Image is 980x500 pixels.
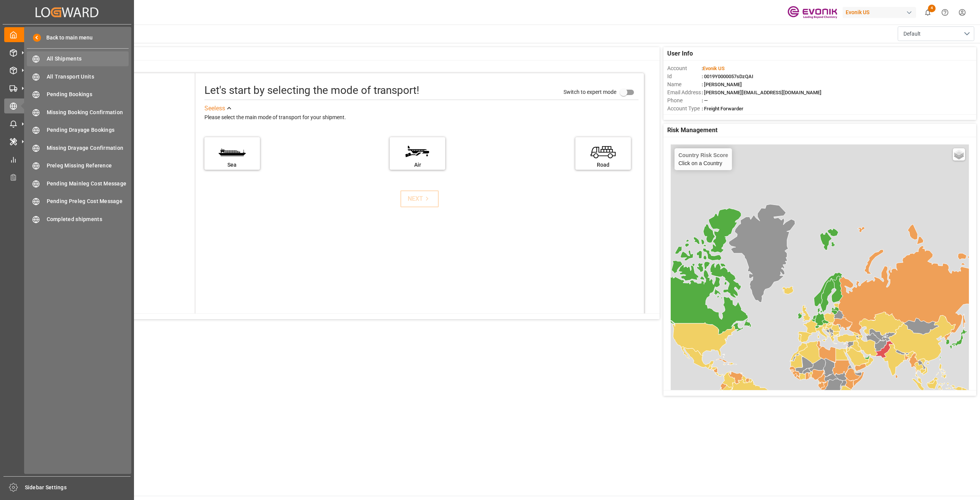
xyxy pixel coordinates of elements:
[667,126,717,135] span: Risk Management
[27,158,129,173] a: Preleg Missing Reference
[667,89,702,97] span: Email Address
[47,73,129,81] span: All Transport Units
[703,66,725,71] span: Evonik US
[579,161,627,169] div: Road
[563,89,616,95] span: Switch to expert mode
[4,170,130,185] a: Transport Planner
[47,126,129,134] span: Pending Drayage Bookings
[843,5,919,20] button: Evonik US
[702,82,742,87] span: : [PERSON_NAME]
[47,108,129,116] span: Missing Booking Confirmation
[208,161,256,169] div: Sea
[702,98,708,103] span: : —
[702,66,725,71] span: :
[27,176,129,191] a: Pending Mainleg Cost Message
[903,30,921,38] span: Default
[678,152,728,166] div: Click on a Country
[702,106,743,111] span: : Freight Forwarder
[394,161,441,169] div: Air
[667,72,702,80] span: Id
[47,144,129,152] span: Missing Drayage Confirmation
[667,80,702,89] span: Name
[953,148,965,161] a: Layers
[667,97,702,105] span: Phone
[667,64,702,72] span: Account
[400,190,439,207] button: NEXT
[27,69,129,84] a: All Transport Units
[41,34,93,42] span: Back to main menu
[928,5,936,12] span: 4
[27,194,129,209] a: Pending Preleg Cost Message
[47,180,129,188] span: Pending Mainleg Cost Message
[919,4,936,21] button: show 4 new notifications
[27,211,129,226] a: Completed shipments
[204,113,639,122] div: Please select the main mode of transport for your shipment.
[667,49,693,58] span: User Info
[4,152,130,167] a: My Reports
[667,105,702,113] span: Account Type
[27,140,129,155] a: Missing Drayage Confirmation
[27,123,129,138] a: Pending Drayage Bookings
[27,51,129,66] a: All Shipments
[787,6,837,19] img: Evonik-brand-mark-Deep-Purple-RGB.jpeg_1700498283.jpeg
[27,105,129,120] a: Missing Booking Confirmation
[204,82,419,98] div: Let's start by selecting the mode of transport!
[47,90,129,98] span: Pending Bookings
[204,104,225,113] div: See less
[47,197,129,205] span: Pending Preleg Cost Message
[47,55,129,63] span: All Shipments
[47,162,129,170] span: Preleg Missing Reference
[898,26,974,41] button: open menu
[408,194,431,203] div: NEXT
[47,215,129,223] span: Completed shipments
[678,152,728,158] h4: Country Risk Score
[702,74,753,79] span: : 0019Y0000057sDzQAI
[27,87,129,102] a: Pending Bookings
[25,484,131,492] span: Sidebar Settings
[936,4,954,21] button: Help Center
[4,27,130,42] a: My Cockpit
[843,7,916,18] div: Evonik US
[702,90,822,95] span: : [PERSON_NAME][EMAIL_ADDRESS][DOMAIN_NAME]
